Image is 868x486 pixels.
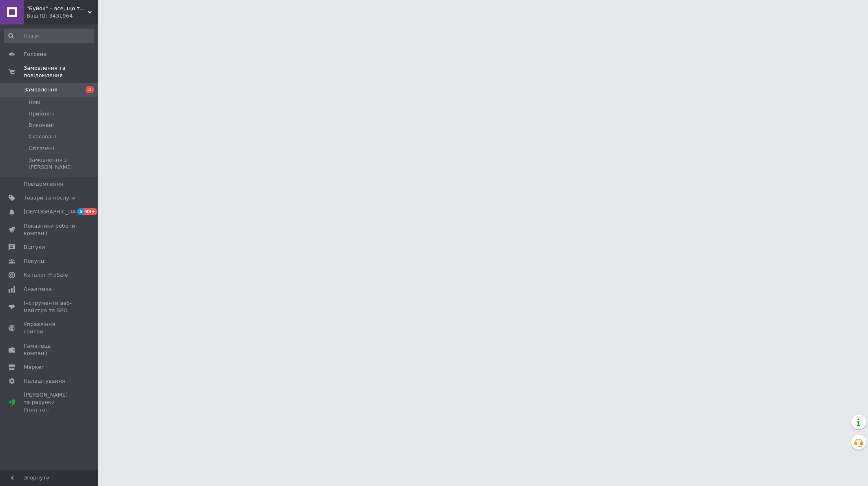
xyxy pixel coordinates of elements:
[24,321,75,335] span: Управління сайтом
[24,377,65,385] span: Налаштування
[86,86,94,93] span: 3
[24,364,44,371] span: Маркет
[29,145,54,152] span: Оплачені
[24,86,58,93] span: Замовлення
[24,391,75,414] span: [PERSON_NAME] та рахунки
[4,29,94,43] input: Пошук
[24,194,75,202] span: Товари та послуги
[24,51,46,58] span: Головна
[24,244,45,251] span: Відгуки
[29,133,56,140] span: Скасовані
[24,208,84,215] span: [DEMOGRAPHIC_DATA]
[29,99,40,106] span: Нові
[24,342,75,357] span: Гаманець компанії
[29,110,54,118] span: Прийняті
[27,5,88,12] span: "Буйок" – все, що треба: спорт, гаджети, взуття
[84,208,97,215] span: 99+
[29,122,54,129] span: Виконані
[24,64,98,79] span: Замовлення та повідомлення
[24,406,75,414] div: Prom топ
[24,180,63,188] span: Повідомлення
[24,286,52,293] span: Аналітика
[24,257,46,265] span: Покупці
[24,271,68,279] span: Каталог ProSale
[24,300,75,314] span: Інструменти веб-майстра та SEO
[77,208,84,215] span: 5
[24,222,75,237] span: Показники роботи компанії
[27,12,98,20] div: Ваш ID: 3431964
[29,156,93,171] span: Замовлення з [PERSON_NAME]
